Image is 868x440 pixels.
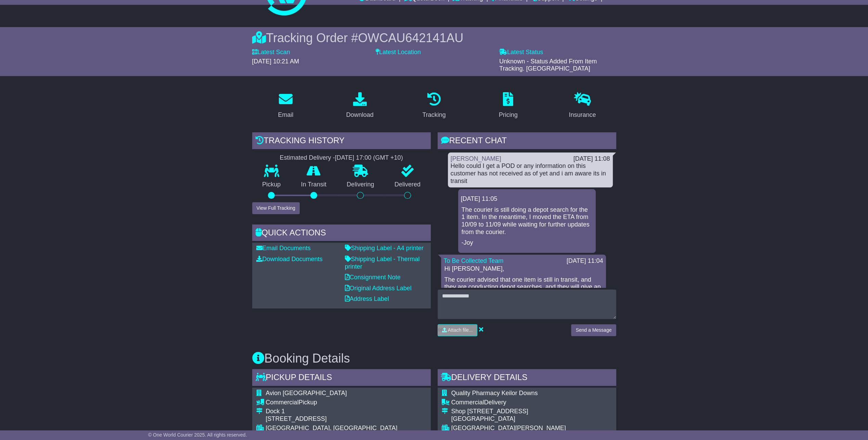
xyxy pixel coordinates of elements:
a: Email [273,90,298,122]
div: [GEOGRAPHIC_DATA], [GEOGRAPHIC_DATA] [266,425,398,432]
div: Pickup Details [252,369,431,388]
span: Commercial [266,399,299,406]
div: [DATE] 17:00 (GMT +10) [335,154,403,162]
div: [DATE] 11:08 [573,155,610,163]
div: Tracking [422,110,445,120]
a: Address Label [345,295,389,302]
h3: Booking Details [252,352,616,365]
div: Estimated Delivery - [252,154,431,162]
p: Hi [PERSON_NAME], [444,265,603,273]
span: OWCAU642141AU [358,31,463,45]
button: Send a Message [571,324,616,336]
div: [GEOGRAPHIC_DATA] [451,415,612,423]
a: Shipping Label - Thermal printer [345,256,420,270]
div: Shop [STREET_ADDRESS] [451,408,612,415]
div: RECENT CHAT [438,132,616,151]
a: Pricing [494,90,522,122]
div: Hello could I get a POD or any information on this customer has not received as of yet and i am a... [451,162,610,185]
div: [STREET_ADDRESS] [266,415,398,423]
a: Consignment Note [345,274,401,281]
a: Original Address Label [345,285,412,292]
a: Email Documents [256,245,311,252]
div: Tracking history [252,132,431,151]
a: To Be Collected Team [444,257,504,264]
div: [GEOGRAPHIC_DATA][PERSON_NAME][GEOGRAPHIC_DATA] [451,425,612,439]
a: Download Documents [256,256,323,262]
div: Pricing [499,110,518,120]
div: [DATE] 11:04 [567,257,603,265]
label: Latest Status [499,49,543,56]
div: Dock 1 [266,408,398,415]
div: Download [346,110,374,120]
div: Delivery [451,399,612,406]
div: Delivery Details [438,369,616,388]
span: [DATE] 10:21 AM [252,58,299,65]
a: Shipping Label - A4 printer [345,245,424,252]
p: Delivering [337,181,385,188]
label: Latest Location [376,49,421,56]
a: [PERSON_NAME] [451,155,501,162]
a: Insurance [565,90,600,122]
div: Quick Actions [252,224,431,243]
span: © One World Courier 2025. All rights reserved. [148,432,247,438]
a: Tracking [418,90,450,122]
span: Quality Pharmacy Keilor Downs [451,390,538,396]
div: [DATE] 11:05 [461,195,593,203]
p: The courier advised that one item is still in transit, and they are conducting depot searches, an... [444,276,603,298]
div: Email [278,110,293,120]
div: Tracking Order # [252,30,616,45]
label: Latest Scan [252,49,290,56]
p: In Transit [291,181,337,188]
p: Delivered [384,181,431,188]
p: -Joy [462,239,592,247]
span: Unknown - Status Added From Item Tracking. [GEOGRAPHIC_DATA] [499,58,597,72]
div: Insurance [569,110,596,120]
button: View Full Tracking [252,202,300,214]
a: Download [342,90,378,122]
span: Commercial [451,399,484,406]
div: Pickup [266,399,398,406]
p: The courier is still doing a depot search for the 1 item. In the meantime, I moved the ETA from 1... [462,206,592,236]
span: Avion [GEOGRAPHIC_DATA] [266,390,347,396]
p: Pickup [252,181,291,188]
